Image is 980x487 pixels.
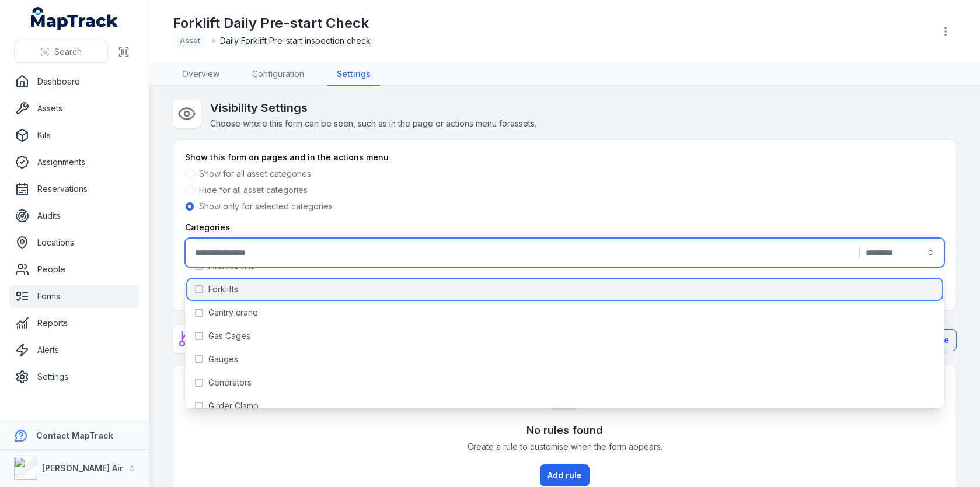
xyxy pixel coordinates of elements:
span: Daily Forklift Pre-start inspection check [220,35,371,47]
a: Dashboard [9,70,139,93]
label: Show only for selected categories [199,201,333,212]
label: Show for all asset categories [199,168,311,180]
strong: Contact MapTrack [36,430,113,440]
span: Choose where this form can be seen, such as in the page or actions menu for assets . [210,118,536,128]
strong: [PERSON_NAME] Air [42,463,123,473]
a: MapTrack [31,7,118,30]
a: Reservations [9,177,139,201]
h2: Visibility Settings [210,100,536,116]
a: Reports [9,311,139,335]
a: Kits [9,124,139,147]
a: Alerts [9,338,139,362]
a: People [9,258,139,281]
h1: Forklift Daily Pre-start Check [173,14,371,33]
div: Asset [173,33,207,49]
h3: No rules found [526,422,603,439]
a: Locations [9,231,139,254]
span: Gas Cages [208,330,250,342]
a: Overview [173,64,229,86]
button: Search [14,41,108,63]
a: Assets [9,97,139,120]
span: Search [54,46,82,58]
span: Forklifts [208,283,238,295]
a: Settings [9,365,139,388]
span: Create a rule to customise when the form appears. [468,441,662,453]
a: Assignments [9,150,139,174]
label: Categories [185,222,230,233]
span: Gauges [208,353,238,365]
a: Configuration [243,64,313,86]
button: Add rule [540,464,590,486]
label: Show this form on pages and in the actions menu [185,152,389,163]
button: | [185,238,944,267]
span: Gantry crane [208,307,258,318]
a: Audits [9,204,139,227]
a: Settings [327,64,380,86]
a: Forms [9,285,139,308]
span: Generators [208,377,252,388]
span: Girder Clamp [208,400,259,412]
label: Hide for all asset categories [199,184,308,196]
